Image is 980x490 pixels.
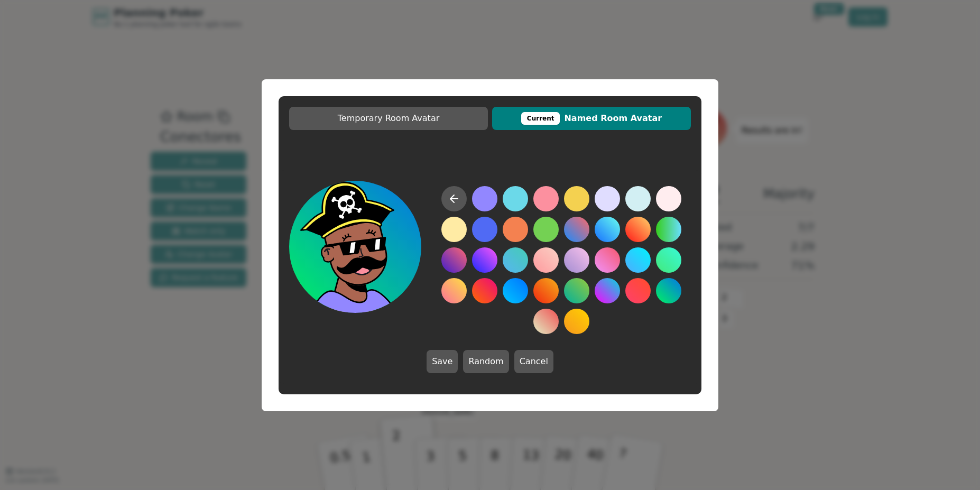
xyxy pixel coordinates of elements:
[492,107,691,130] button: CurrentNamed Room Avatar
[497,112,686,125] span: Named Room Avatar
[463,350,509,373] button: Random
[521,112,560,125] div: This avatar will be displayed in dedicated rooms
[289,107,488,130] button: Temporary Room Avatar
[427,350,458,373] button: Save
[294,112,483,125] span: Temporary Room Avatar
[514,350,553,373] button: Cancel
